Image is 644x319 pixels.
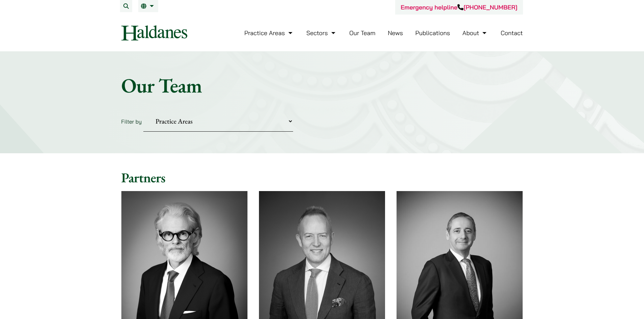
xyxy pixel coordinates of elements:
[141,3,156,9] a: EN
[388,29,403,37] a: News
[501,29,523,37] a: Contact
[349,29,375,37] a: Our Team
[121,169,523,186] h2: Partners
[121,73,523,98] h1: Our Team
[121,25,187,41] img: Logo of Haldanes
[415,29,450,37] a: Publications
[401,3,517,11] a: Emergency helpline[PHONE_NUMBER]
[462,29,488,37] a: About
[244,29,294,37] a: Practice Areas
[121,118,142,125] label: Filter by
[306,29,337,37] a: Sectors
